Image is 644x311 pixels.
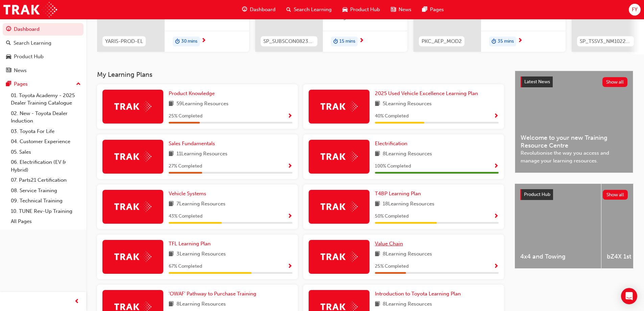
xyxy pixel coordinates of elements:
[524,79,550,85] span: Latest News
[169,190,209,198] a: Vehicle Systems
[263,38,315,45] span: SP_SUBSCON0823_EL
[375,250,380,259] span: book-icon
[287,264,292,270] span: Show Progress
[417,3,449,17] a: pages-iconPages
[320,201,358,212] img: Trak
[375,100,380,108] span: book-icon
[169,241,211,247] span: TFL Learning Plan
[375,191,421,197] span: T4BP Learning Plan
[375,241,403,247] span: Value Chain
[320,151,358,162] img: Trak
[6,26,11,32] span: guage-icon
[521,149,627,164] span: Revolutionise the way you access and manage your learning resources.
[383,100,432,108] span: 5 Learning Resources
[181,38,197,45] span: 30 mins
[8,216,84,227] a: All Pages
[6,54,11,60] span: car-icon
[375,90,481,97] a: 2025 Used Vehicle Excellence Learning Plan
[169,200,174,208] span: book-icon
[14,39,51,47] div: Search Learning
[176,300,226,309] span: 8 Learning Resources
[286,5,291,14] span: search-icon
[375,213,409,220] span: 50 % Completed
[494,212,499,221] button: Show Progress
[430,6,444,14] span: Pages
[287,214,292,220] span: Show Progress
[383,300,432,309] span: 8 Learning Resources
[320,101,358,112] img: Trak
[169,162,202,170] span: 27 % Completed
[169,90,217,97] a: Product Knowledge
[375,190,424,198] a: T4BP Learning Plan
[237,3,281,17] a: guage-iconDashboard
[350,6,380,14] span: Product Hub
[494,264,499,270] span: Show Progress
[375,140,407,147] span: Electrification
[8,126,84,137] a: 03. Toyota For Life
[281,3,337,17] a: search-iconSearch Learning
[6,68,11,74] span: news-icon
[8,206,84,217] a: 10. TUNE Rev-Up Training
[391,5,396,14] span: news-icon
[375,240,406,248] a: Value Chain
[494,214,499,220] span: Show Progress
[169,90,215,96] span: Product Knowledge
[632,6,638,14] span: FY
[8,147,84,157] a: 05. Sales
[375,112,409,120] span: 40 % Completed
[521,76,627,87] a: Latest NewsShow all
[520,189,628,200] a: Product HubShow all
[375,140,410,148] a: Electrification
[169,112,202,120] span: 25 % Completed
[201,38,206,44] span: next-icon
[375,200,380,208] span: book-icon
[375,291,461,297] span: Introduction to Toyota Learning Plan
[521,134,627,149] span: Welcome to your new Training Resource Centre
[176,100,229,108] span: 59 Learning Resources
[74,297,79,306] span: prev-icon
[8,196,84,206] a: 09. Technical Training
[524,192,550,197] span: Product Hub
[169,213,202,220] span: 43 % Completed
[169,150,174,158] span: book-icon
[399,6,411,14] span: News
[602,77,628,87] button: Show all
[14,80,28,88] div: Pages
[375,300,380,309] span: book-icon
[287,112,292,120] button: Show Progress
[320,251,358,262] img: Trak
[383,150,432,158] span: 8 Learning Resources
[337,3,385,17] a: car-iconProduct Hub
[176,200,225,208] span: 7 Learning Resources
[3,22,84,78] button: DashboardSearch LearningProduct HubNews
[375,263,409,270] span: 25 % Completed
[169,291,256,297] span: 'OWAF' Pathway to Purchase Training
[494,163,499,170] span: Show Progress
[114,251,151,262] img: Trak
[294,6,332,14] span: Search Learning
[169,300,174,309] span: book-icon
[287,113,292,119] span: Show Progress
[383,250,432,259] span: 8 Learning Resources
[520,253,596,261] span: 4x4 and Towing
[6,81,11,87] span: pages-icon
[114,151,151,162] img: Trak
[339,38,355,45] span: 15 mins
[169,250,174,259] span: book-icon
[6,40,11,46] span: search-icon
[621,288,637,304] div: Open Intercom Messenger
[3,78,84,90] button: Pages
[3,64,84,77] a: News
[114,101,151,112] img: Trak
[14,67,27,74] div: News
[175,37,180,46] span: duration-icon
[515,71,633,173] a: Latest NewsShow allWelcome to your new Training Resource CentreRevolutionise the way you access a...
[422,5,427,14] span: pages-icon
[385,3,417,17] a: news-iconNews
[114,201,151,212] img: Trak
[8,175,84,185] a: 07. Parts21 Certification
[342,5,348,14] span: car-icon
[8,185,84,196] a: 08. Service Training
[375,90,478,96] span: 2025 Used Vehicle Excellence Learning Plan
[8,157,84,175] a: 06. Electrification (EV & Hybrid)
